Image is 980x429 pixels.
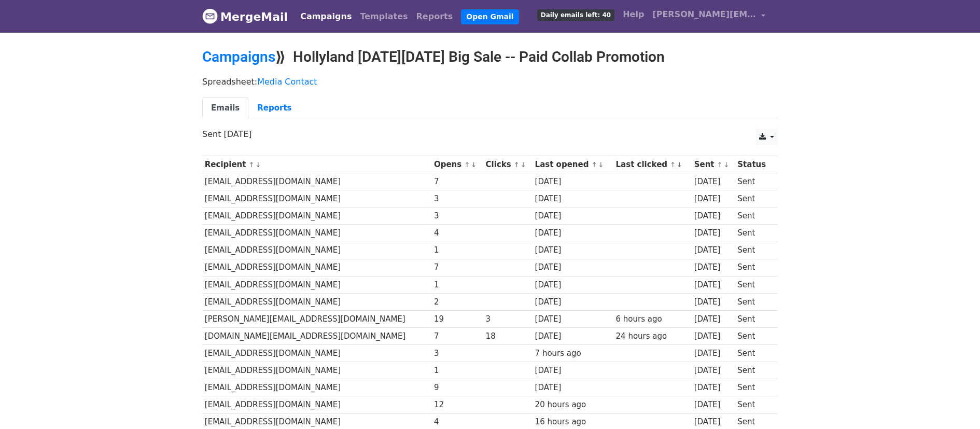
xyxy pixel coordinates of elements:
a: Help [619,4,648,25]
div: [DATE] [535,296,611,308]
td: Sent [735,242,773,259]
div: 12 [434,399,481,411]
td: [EMAIL_ADDRESS][DOMAIN_NAME] [202,259,431,276]
td: Sent [735,310,773,327]
td: [EMAIL_ADDRESS][DOMAIN_NAME] [202,225,431,242]
a: ↑ [592,161,597,169]
a: ↓ [677,161,682,169]
div: 20 hours ago [535,399,611,411]
a: Reports [248,98,300,119]
div: 7 [434,176,481,188]
th: Opens [431,156,483,173]
td: Sent [735,276,773,293]
div: [DATE] [535,227,611,239]
td: [EMAIL_ADDRESS][DOMAIN_NAME] [202,190,431,207]
div: 4 [434,227,481,239]
td: [EMAIL_ADDRESS][DOMAIN_NAME] [202,362,431,379]
div: 1 [434,279,481,291]
th: Last clicked [613,156,692,173]
div: [DATE] [694,416,733,428]
td: [DOMAIN_NAME][EMAIL_ADDRESS][DOMAIN_NAME] [202,328,431,345]
a: Media Contact [257,77,317,87]
div: [DATE] [535,210,611,222]
div: 24 hours ago [616,330,690,342]
h2: ⟫ Hollyland [DATE][DATE] Big Sale -- Paid Collab Promotion [202,48,778,66]
td: Sent [735,207,773,225]
a: ↓ [471,161,477,169]
div: [DATE] [694,176,733,188]
div: [DATE] [535,313,611,325]
div: [DATE] [535,382,611,394]
a: MergeMail [202,6,288,27]
div: 7 [434,261,481,273]
div: [DATE] [535,279,611,291]
td: [EMAIL_ADDRESS][DOMAIN_NAME] [202,345,431,362]
div: 3 [486,313,530,325]
a: Templates [356,6,412,27]
div: [DATE] [535,261,611,273]
a: Campaigns [202,48,275,65]
th: Recipient [202,156,431,173]
a: ↑ [464,161,470,169]
div: 6 hours ago [616,313,690,325]
div: 16 hours ago [535,416,611,428]
span: [PERSON_NAME][EMAIL_ADDRESS][DOMAIN_NAME] [652,8,756,21]
img: MergeMail logo [202,8,218,24]
td: Sent [735,328,773,345]
div: 19 [434,313,481,325]
div: 1 [434,365,481,377]
th: Last opened [533,156,613,173]
td: Sent [735,362,773,379]
a: ↓ [598,161,604,169]
span: Daily emails left: 40 [537,9,614,21]
a: Open Gmail [461,9,519,24]
td: [PERSON_NAME][EMAIL_ADDRESS][DOMAIN_NAME] [202,310,431,327]
td: [EMAIL_ADDRESS][DOMAIN_NAME] [202,207,431,225]
div: 3 [434,210,481,222]
div: [DATE] [694,244,733,256]
a: Emails [202,98,248,119]
div: [DATE] [694,365,733,377]
div: [DATE] [694,313,733,325]
div: [DATE] [535,193,611,205]
div: [DATE] [535,365,611,377]
div: 18 [486,330,530,342]
div: 4 [434,416,481,428]
td: [EMAIL_ADDRESS][DOMAIN_NAME] [202,396,431,413]
td: [EMAIL_ADDRESS][DOMAIN_NAME] [202,242,431,259]
div: 7 hours ago [535,348,611,359]
div: [DATE] [694,330,733,342]
th: Clicks [483,156,533,173]
th: Status [735,156,773,173]
div: 1 [434,244,481,256]
td: [EMAIL_ADDRESS][DOMAIN_NAME] [202,173,431,190]
p: Spreadsheet: [202,76,778,87]
td: Sent [735,259,773,276]
div: 7 [434,330,481,342]
td: [EMAIL_ADDRESS][DOMAIN_NAME] [202,379,431,396]
div: [DATE] [535,176,611,188]
div: 2 [434,296,481,308]
div: [DATE] [694,193,733,205]
div: [DATE] [535,244,611,256]
p: Sent [DATE] [202,129,778,140]
a: Reports [412,6,457,27]
a: Campaigns [296,6,356,27]
div: 9 [434,382,481,394]
div: [DATE] [694,399,733,411]
td: Sent [735,293,773,310]
a: ↓ [255,161,261,169]
td: Sent [735,173,773,190]
a: [PERSON_NAME][EMAIL_ADDRESS][DOMAIN_NAME] [648,4,769,29]
a: ↑ [717,161,723,169]
th: Sent [692,156,735,173]
div: [DATE] [694,348,733,359]
td: [EMAIL_ADDRESS][DOMAIN_NAME] [202,293,431,310]
td: Sent [735,379,773,396]
div: [DATE] [694,296,733,308]
td: Sent [735,225,773,242]
a: ↑ [249,161,255,169]
td: Sent [735,345,773,362]
div: 3 [434,348,481,359]
div: [DATE] [535,330,611,342]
